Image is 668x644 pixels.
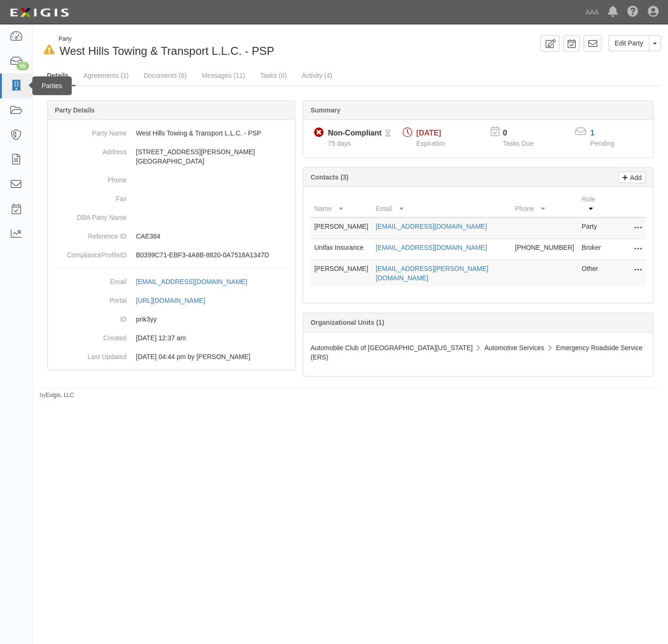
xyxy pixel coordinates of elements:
div: Party [59,35,274,43]
span: Since 07/11/2025 [328,140,351,147]
td: Broker [578,239,608,260]
dt: ComplianceProfileID [52,246,127,260]
div: Non-Compliant [328,128,382,139]
p: Add [628,172,642,183]
dd: 03/10/2023 12:37 am [52,329,291,347]
span: Pending [590,140,614,147]
a: Details [40,66,75,86]
a: [EMAIL_ADDRESS][DOMAIN_NAME] [376,244,487,251]
small: by [40,391,74,399]
div: [EMAIL_ADDRESS][DOMAIN_NAME] [136,277,247,286]
dt: Portal [52,291,127,305]
a: [EMAIL_ADDRESS][DOMAIN_NAME] [136,278,257,285]
dt: Fax [52,189,127,203]
img: logo-5460c22ac91f19d4615b14bd174203de0afe785f0fc80cf4dbbc73dc1793850b.png [7,4,72,21]
td: [PERSON_NAME] [310,217,372,239]
a: [EMAIL_ADDRESS][DOMAIN_NAME] [376,223,487,230]
dd: West Hills Towing & Transport L.L.C. - PSP [52,124,291,142]
a: AAA [581,3,603,22]
td: [PERSON_NAME] [310,260,372,287]
p: 0 [503,128,545,139]
th: Role [578,191,608,217]
div: 55 [16,62,29,70]
dd: 03/25/2024 04:44 pm by Benjamin Tully [52,347,291,366]
a: Tasks (0) [253,66,294,85]
a: [URL][DOMAIN_NAME] [136,297,216,304]
dt: Last Updated [52,347,127,361]
div: West Hills Towing & Transport L.L.C. - PSP [40,35,344,59]
th: Name [310,191,372,217]
span: [DATE] [416,129,441,137]
td: Unifax Insurance [310,239,372,260]
i: Non-Compliant [314,128,324,138]
p: CAE384 [136,232,291,241]
dt: DBA Party Name [52,208,127,222]
p: B0399C71-EBF3-4A8B-8820-0A7518A1347D [136,250,291,260]
span: Tasks Due [503,140,533,147]
td: Party [578,217,608,239]
dt: Created [52,329,127,343]
a: [EMAIL_ADDRESS][PERSON_NAME][DOMAIN_NAME] [376,265,488,282]
td: [PHONE_NUMBER] [511,239,578,260]
a: Activity (4) [295,66,339,85]
div: Parties [32,76,72,95]
b: Contacts (3) [310,173,348,181]
a: Documents (6) [136,66,194,85]
dd: [STREET_ADDRESS][PERSON_NAME] [GEOGRAPHIC_DATA] [52,142,291,171]
dt: ID [52,310,127,324]
th: Email [372,191,511,217]
dt: Address [52,142,127,157]
a: Messages (11) [195,66,252,85]
a: 1 [590,129,594,137]
a: Exigis, LLC [46,392,74,398]
span: Automotive Services [484,344,544,352]
i: In Default since 07/25/2025 [44,45,55,55]
b: Summary [310,106,340,114]
a: Add [618,172,646,183]
span: Expiration [416,140,445,147]
i: Pending Review [385,130,390,137]
dt: Email [52,272,127,286]
a: Edit Party [608,35,649,51]
b: Party Details [55,106,95,114]
td: Other [578,260,608,287]
a: Agreements (1) [76,66,135,85]
dt: Party Name [52,124,127,138]
span: Automobile Club of [GEOGRAPHIC_DATA][US_STATE] [310,344,473,352]
i: Help Center - Complianz [627,7,638,18]
span: West Hills Towing & Transport L.L.C. - PSP [60,45,274,57]
dd: pnk3yy [52,310,291,329]
dt: Phone [52,171,127,185]
dt: Reference ID [52,227,127,241]
b: Organizational Units (1) [310,319,384,326]
th: Phone [511,191,578,217]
